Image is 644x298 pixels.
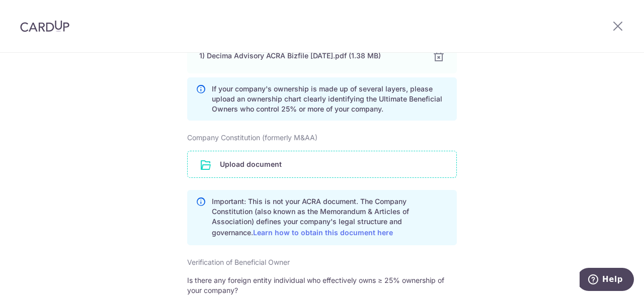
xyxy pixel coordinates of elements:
img: CardUp [20,20,69,32]
label: Verification of Beneficial Owner [187,257,290,267]
div: 1) Decima Advisory ACRA Bizfile [DATE].pdf (1.38 MB) [199,51,421,61]
p: Important: This is not your ACRA document. The Company Constitution (also known as the Memorandum... [212,196,448,239]
div: Upload document [187,151,457,178]
label: Company Constitution (formerly M&AA) [187,133,317,143]
p: If your company's ownership is made up of several layers, please upload an ownership chart clearl... [212,84,448,114]
iframe: Opens a widget where you can find more information [580,268,634,293]
a: Learn how to obtain this document here [253,228,393,237]
p: Is there any foreign entity individual who effectively owns ≥ 25% ownership of your company? [187,275,457,295]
